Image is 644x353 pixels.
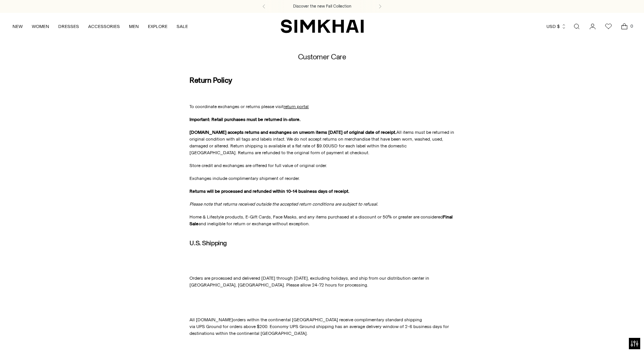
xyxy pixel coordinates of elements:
a: SIMKHAI [281,19,364,34]
a: DRESSES [58,18,79,35]
a: Wishlist [601,19,616,34]
a: Open cart modal [617,19,632,34]
strong: [DOMAIN_NAME] accepts returns and exchanges on unworn items [DATE] of original date of receipt. [189,130,396,135]
p: To coordinate exchanges or returns please visit [189,103,454,110]
em: Please note that returns received outside the accepted return conditions are subject to refusal. [189,201,378,207]
a: EXPLORE [148,18,168,35]
a: Open search modal [569,19,584,34]
h2: U.S. Shipping [189,239,454,246]
a: ACCESSORIES [88,18,120,35]
a: return portal [284,104,309,109]
a: MEN [129,18,139,35]
p: All items must be returned in original condition with all tags and labels intact. We do not accep... [189,129,454,156]
div: Orders are processed and delivered [DATE] through [DATE], excluding holidays, and ship from our d... [189,275,454,288]
strong: Returns will be processed and refunded within 10-14 business days of receipt. [189,189,349,194]
a: Go to the account page [585,19,600,34]
h1: Customer Care [298,53,346,61]
p: Home & Lifestyle products, E-Gift Cards, Face Masks, and any items purchased at a discount or 50%... [189,214,454,227]
button: USD $ [546,18,566,35]
p: Exchanges include complimentary shipment of reorder. [189,175,454,182]
strong: Important: Retail purchases must be returned in-store. [189,117,301,122]
strong: Return Policy [189,76,232,85]
span: [DOMAIN_NAME] [196,317,233,322]
a: WOMEN [32,18,49,35]
div: All orders within the continental [GEOGRAPHIC_DATA] receive complimentary standard shipping via U... [189,316,454,337]
a: Discover the new Fall Collection [293,3,351,9]
a: NEW [12,18,23,35]
p: Store credit and exchanges are offered for full value of original order. [189,162,454,169]
span: 0 [628,23,635,29]
a: SALE [177,18,188,35]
